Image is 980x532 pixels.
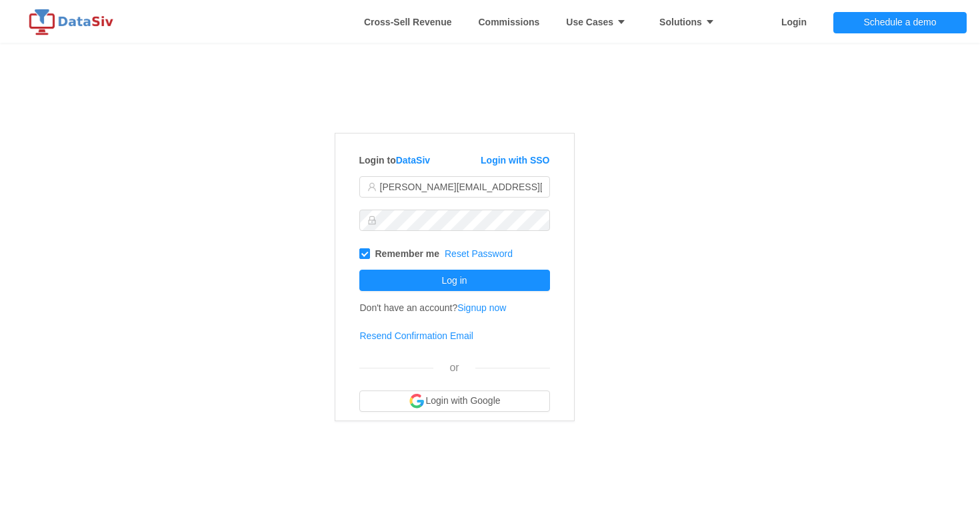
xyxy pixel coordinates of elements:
[478,2,539,42] a: Commissions
[449,362,459,373] span: or
[359,270,550,291] button: Log in
[364,2,452,42] a: Whitespace
[702,17,715,27] i: icon: caret-down
[659,17,721,27] strong: Solutions
[359,390,550,412] button: Login with Google
[360,330,473,341] a: Resend Confirmation Email
[359,294,507,322] td: Don't have an account?
[367,216,377,225] i: icon: lock
[445,248,513,259] a: Reset Password
[359,155,431,166] strong: Login to
[359,176,550,198] input: Email
[481,155,549,166] a: Login with SSO
[833,12,967,33] button: Schedule a demo
[566,17,633,27] strong: Use Cases
[27,9,120,35] img: logo
[613,17,626,27] i: icon: caret-down
[367,182,377,192] i: icon: user
[781,2,807,42] a: Login
[375,248,440,259] strong: Remember me
[457,302,506,313] a: Signup now
[396,155,430,166] a: DataSiv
